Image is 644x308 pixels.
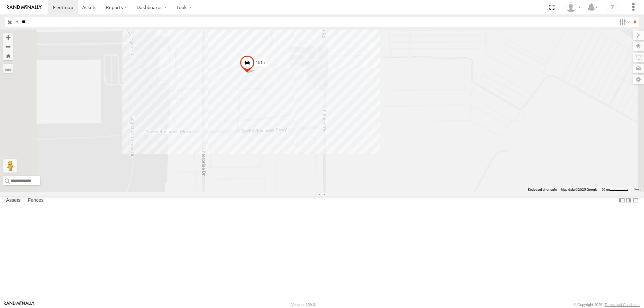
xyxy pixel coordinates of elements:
[3,159,17,173] button: Drag Pegman onto the map to open Street View
[24,196,47,205] label: Fences
[563,2,583,12] div: Fred Welch
[256,60,265,65] span: 1515
[634,188,641,191] a: Terms (opens in new tab)
[14,17,19,27] label: Search Query
[528,187,557,192] button: Keyboard shortcuts
[625,196,632,205] label: Dock Summary Table to the Right
[601,188,609,191] span: 50 m
[561,188,597,191] span: Map data ©2025 Google
[574,303,640,307] div: © Copyright 2025 -
[3,33,13,42] button: Zoom in
[3,64,13,73] label: Measure
[599,187,631,192] button: Map Scale: 50 m per 54 pixels
[605,303,640,307] a: Terms and Conditions
[4,301,35,308] a: Visit our Website
[3,51,13,60] button: Zoom Home
[616,17,631,27] label: Search Filter Options
[3,196,24,205] label: Assets
[619,196,625,205] label: Dock Summary Table to the Left
[3,42,13,51] button: Zoom out
[633,75,644,84] label: Map Settings
[7,5,42,10] img: rand-logo.svg
[291,303,317,307] div: Version: 309.01
[607,2,618,13] i: ?
[632,196,639,205] label: Hide Summary Table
